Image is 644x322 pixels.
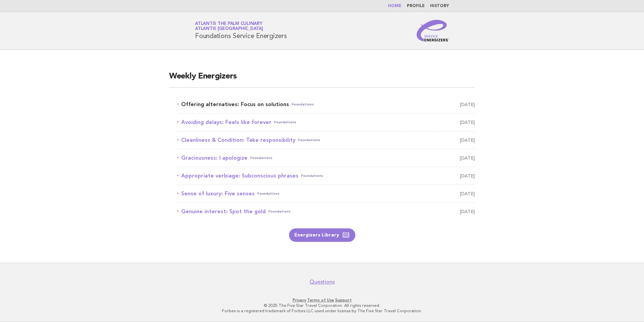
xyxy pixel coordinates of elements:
[460,100,475,109] span: [DATE]
[257,189,280,198] span: Foundations
[307,298,334,302] a: Terms of Use
[195,22,263,31] a: Atlantis The Palm CulinaryAtlantis [GEOGRAPHIC_DATA]
[116,297,528,303] p: · ·
[274,118,296,127] span: Foundations
[335,298,352,302] a: Support
[460,207,475,216] span: [DATE]
[460,153,475,163] span: [DATE]
[310,279,335,285] a: Questions
[292,100,314,109] span: Foundations
[177,135,475,145] a: Cleanliness & Condition: Take responsibilityFoundations [DATE]
[407,4,425,8] a: Profile
[195,22,287,39] h1: Foundations Service Energizers
[116,303,528,308] p: © 2025 The Five Star Travel Corporation. All rights reserved.
[116,308,528,314] p: Forbes is a registered trademark of Forbes LLC used under license by The Five Star Travel Corpora...
[177,171,475,181] a: Appropriate verbiage: Subconscious phrasesFoundations [DATE]
[177,207,475,216] a: Genuine interest: Spot the goldFoundations [DATE]
[293,298,306,302] a: Privacy
[460,189,475,198] span: [DATE]
[417,20,449,41] img: Service Energizers
[177,100,475,109] a: Offering alternatives: Focus on solutionsFoundations [DATE]
[298,135,320,145] span: Foundations
[430,4,449,8] a: History
[460,135,475,145] span: [DATE]
[169,71,475,88] h2: Weekly Energizers
[177,118,475,127] a: Avoiding delays: Feels like foreverFoundations [DATE]
[195,27,263,31] span: Atlantis [GEOGRAPHIC_DATA]
[177,153,475,163] a: Graciousness: I apologizeFoundations [DATE]
[301,171,323,181] span: Foundations
[388,4,401,8] a: Home
[250,153,272,163] span: Foundations
[460,118,475,127] span: [DATE]
[289,228,355,242] a: Energizers Library
[268,207,291,216] span: Foundations
[460,171,475,181] span: [DATE]
[177,189,475,198] a: Sense of luxury: Five sensesFoundations [DATE]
